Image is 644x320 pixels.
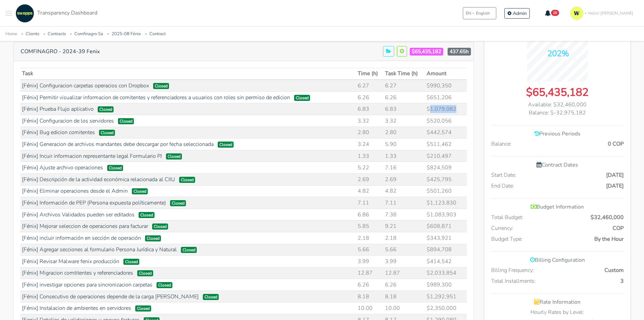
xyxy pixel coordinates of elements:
td: 2.18 [383,232,425,244]
a: [Fénix] Configuracion de los servidores [22,117,114,125]
button: ENEnglish [463,7,496,19]
td: $1,123,830 [425,197,467,209]
a: Contracts [48,31,66,37]
button: COMFINAGRO - 2024-39 Fenix [16,45,104,58]
th: Task [20,68,356,80]
th: Time (h) [356,68,383,80]
td: $2,033,854 [425,267,467,279]
span: Closed [153,83,169,89]
td: 2.69 [356,173,383,185]
span: Total Installments: [491,277,536,285]
td: $1,079,082 [425,103,467,115]
span: Closed [170,200,186,206]
a: [Fénix] Permitir visualizar informacion de comitentes y referenciadores a usuarios con roles sin ... [22,94,290,101]
span: 437.65h [448,48,471,56]
a: [Fénix] Incuir informacion representante legal Formulario PJ [22,152,162,160]
a: [Fénix] Ajuste archivo operaciones [22,164,103,171]
div: Balance: $-32,975,182 [491,109,624,117]
span: By the Hour [594,235,624,243]
a: [Fénix] Configuracion carpetas operacios con Dropbox [22,82,149,89]
td: 6.83 [383,103,425,115]
td: 7.16 [383,162,425,174]
td: $511,462 [425,138,467,150]
td: 6.26 [356,279,383,291]
span: Closed [137,270,153,276]
td: 7.38 [383,209,425,220]
span: Custom [604,266,624,274]
span: Balance: [491,140,511,148]
span: Closed [157,282,173,288]
span: Budget Type: [491,235,523,243]
td: 2.80 [356,127,383,138]
a: [Fénix] Descripción de la actividad económica relacionada al CIIU [22,176,175,183]
button: Toggle navigation menu [5,4,12,23]
a: [Fénix] Generacion de archivos mandantes debe descargar por fecha seleccionada [22,141,214,148]
span: 0 COP [608,140,624,148]
td: 5.22 [356,162,383,174]
h6: Contract Dates [491,162,624,168]
span: Hello! [PERSON_NAME] [588,10,633,16]
td: $343,921 [425,232,467,244]
a: [Fénix] Agregar secciones al formulario Persona Jurídica y Natural [22,246,177,253]
td: $501,260 [425,185,467,197]
a: [Fénix] Archivos Validados pueden ser editados [22,211,135,218]
span: Closed [145,235,161,241]
td: 4.82 [383,185,425,197]
a: Home [5,31,17,37]
td: 3.24 [356,138,383,150]
span: End Date: [491,182,514,190]
a: [Fénix] Migracion comtitentes y referenciadores [22,269,133,277]
span: Billing Frequency: [491,266,534,274]
td: 10.00 [356,302,383,314]
th: Amount [425,68,467,80]
h6: Budget Information [491,204,624,210]
a: [Fénix] investigar opciones para sincronizacion carpetas [22,281,152,289]
span: Closed [118,118,134,124]
a: 2025-08 Fénix [112,31,141,37]
a: Comfinagro Sa [74,31,103,37]
h6: Previous Periods [491,131,624,137]
td: 1.33 [383,150,425,162]
a: [Fénix] incluir información en sección de operación [22,234,141,242]
a: [Fénix] Prueba Flujo aplicativo [22,105,94,113]
td: 7.11 [383,197,425,209]
button: 20 [541,7,564,19]
span: $32,460,000 [591,213,624,221]
td: 3.32 [356,115,383,127]
td: $989,300 [425,279,467,291]
span: Hourly Rates by Level: [530,308,584,316]
td: 1.33 [356,150,383,162]
span: Closed [135,305,151,312]
th: Task Time (h) [383,68,425,80]
span: $65,435,182 [410,48,443,56]
div: $65,435,182 [491,84,624,101]
span: Closed [218,142,234,148]
td: $442,574 [425,127,467,138]
td: 7.11 [356,197,383,209]
span: Closed [123,259,140,265]
span: Closed [99,130,115,136]
td: 5.66 [356,244,383,256]
span: Currency: [491,224,514,232]
span: Total Budget: [491,213,523,221]
td: 6.26 [356,91,383,103]
td: $608,871 [425,220,467,232]
td: $1,083,903 [425,209,467,220]
img: isotipo-3-3e143c57.png [570,6,583,20]
span: Closed [152,223,168,230]
span: Transparency Dashboard [37,9,97,17]
div: Available: $32,460,000 [491,101,624,109]
td: 2.80 [383,127,425,138]
td: 6.27 [383,80,425,91]
td: $425,795 [425,173,467,185]
a: [Fénix] Información de PEP (Persona expuesta políticamente) [22,199,166,207]
a: [Fénix] Revisar Malware fenix producción [22,258,119,265]
span: 3 [620,277,624,285]
span: Admin [513,10,527,17]
a: Contract [149,31,166,37]
td: 6.27 [356,80,383,91]
span: [DATE] [606,171,624,179]
td: $990,350 [425,80,467,91]
td: 10.00 [383,302,425,314]
a: Admin [504,8,530,19]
